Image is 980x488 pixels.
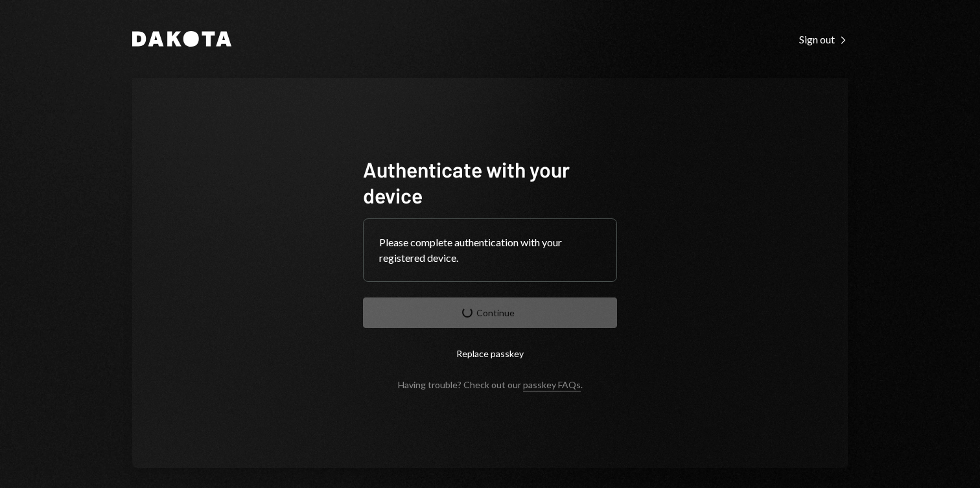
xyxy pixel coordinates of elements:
[523,379,581,391] a: passkey FAQs
[799,33,848,46] div: Sign out
[398,379,583,390] div: Having trouble? Check out our .
[363,156,617,208] h1: Authenticate with your device
[799,32,848,46] a: Sign out
[363,338,617,369] button: Replace passkey
[379,235,601,266] div: Please complete authentication with your registered device.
